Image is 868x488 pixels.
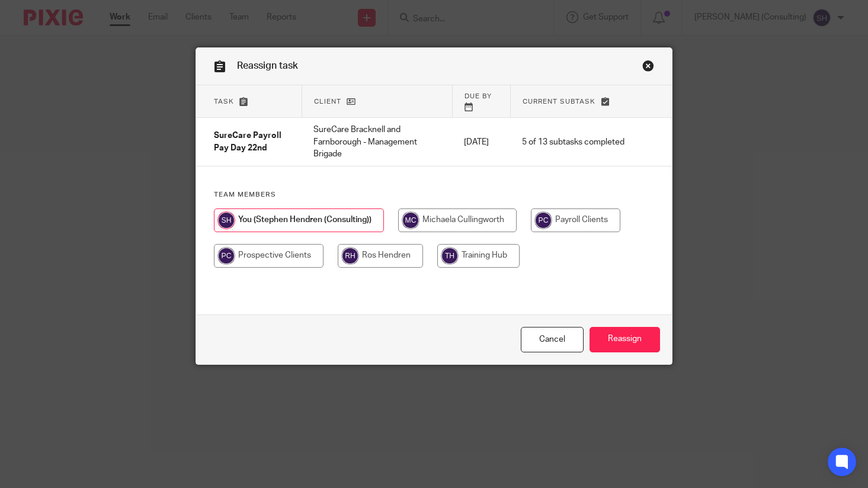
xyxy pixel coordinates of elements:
[521,327,584,352] a: Close this dialog window
[237,61,298,70] span: Reassign task
[464,136,498,148] p: [DATE]
[214,131,281,152] span: SureCare Payroll Pay Day 22nd
[590,327,660,352] input: Reassign
[214,98,234,105] span: Task
[314,98,341,105] span: Client
[642,60,654,76] a: Close this dialog window
[313,124,440,160] p: SureCare Bracknell and Farnborough - Management Brigade
[523,98,595,105] span: Current subtask
[510,118,636,166] td: 5 of 13 subtasks completed
[214,190,655,200] h4: Team members
[465,93,492,99] span: Due by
